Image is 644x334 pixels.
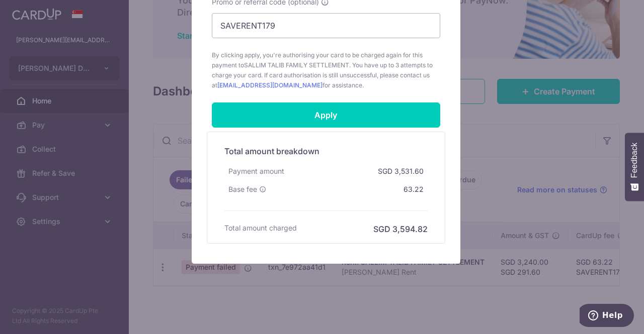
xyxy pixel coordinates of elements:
[244,61,349,69] span: SALLIM TALIB FAMILY SETTLEMENT
[224,145,428,157] h5: Total amount breakdown
[224,162,288,180] div: Payment amount
[373,223,428,235] h6: SGD 3,594.82
[399,180,428,198] div: 63.22
[374,162,428,180] div: SGD 3,531.60
[625,133,644,201] button: Feedback - Show survey
[217,81,323,89] a: [EMAIL_ADDRESS][DOMAIN_NAME]
[228,184,257,194] span: Base fee
[212,102,440,128] input: Apply
[630,143,639,178] span: Feedback
[212,50,440,90] span: By clicking apply, you're authorising your card to be charged again for this payment to . You hav...
[224,223,297,233] h6: Total amount charged
[580,304,634,329] iframe: Opens a widget where you can find more information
